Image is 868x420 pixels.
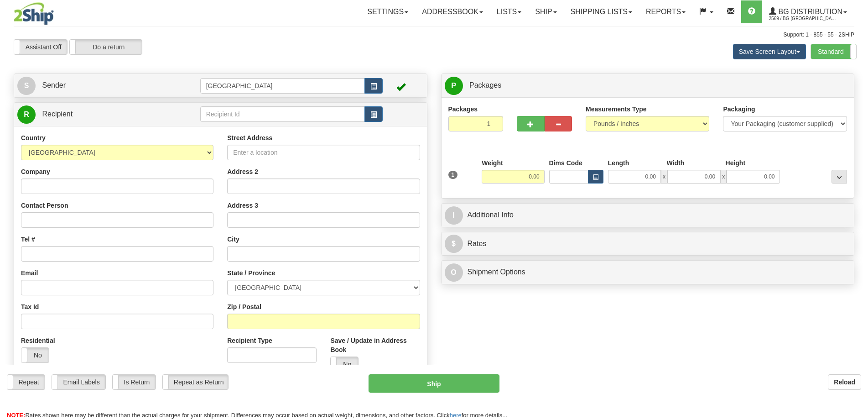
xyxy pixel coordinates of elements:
[113,375,156,389] label: Is Return
[42,110,73,118] span: Recipient
[762,0,854,23] a: BG Distribution 2569 / BG [GEOGRAPHIC_DATA] (PRINCIPAL)
[811,44,856,59] label: Standard
[21,235,35,244] label: Tel #
[21,336,55,345] label: Residential
[227,145,420,160] input: Enter a location
[227,336,272,345] label: Recipient Type
[331,357,358,372] label: No
[21,167,50,176] label: Company
[227,201,258,210] label: Address 3
[490,0,528,23] a: Lists
[586,105,647,114] label: Measurements Type
[17,105,36,124] span: R
[482,158,503,168] label: Weight
[227,133,272,142] label: Street Address
[14,40,67,54] label: Assistant Off
[445,77,463,95] span: P
[360,0,415,23] a: Settings
[448,171,458,179] span: 1
[21,133,46,142] label: Country
[445,206,463,225] span: I
[7,375,45,389] label: Repeat
[549,158,582,168] label: Dims Code
[564,0,639,23] a: Shipping lists
[42,81,66,89] span: Sender
[733,44,806,59] button: Save Screen Layout
[21,201,68,210] label: Contact Person
[445,76,851,95] a: P Packages
[776,8,842,16] span: BG Distribution
[21,302,39,311] label: Tax Id
[769,14,837,23] span: 2569 / BG [GEOGRAPHIC_DATA] (PRINCIPAL)
[227,302,261,311] label: Zip / Postal
[726,158,746,168] label: Height
[528,0,563,23] a: Ship
[834,378,855,386] b: Reload
[445,263,851,282] a: OShipment Options
[445,206,851,225] a: IAdditional Info
[720,170,727,184] span: x
[21,348,49,362] label: No
[723,105,755,114] label: Packaging
[200,78,365,94] input: Sender Id
[227,268,275,278] label: State / Province
[469,81,501,89] span: Packages
[227,235,239,244] label: City
[17,77,36,95] span: S
[14,31,854,39] div: Support: 1 - 855 - 55 - 2SHIP
[445,235,851,253] a: $Rates
[17,76,200,95] a: S Sender
[21,268,38,278] label: Email
[828,374,861,390] button: Reload
[667,158,685,168] label: Width
[445,235,463,253] span: $
[369,374,499,393] button: Ship
[445,263,463,282] span: O
[832,170,847,184] div: ...
[17,105,180,124] a: R Recipient
[163,375,228,389] label: Repeat as Return
[450,412,462,419] a: here
[639,0,692,23] a: Reports
[415,0,490,23] a: Addressbook
[847,163,867,257] iframe: chat widget
[608,158,629,168] label: Length
[70,40,142,54] label: Do a return
[227,167,258,176] label: Address 2
[200,106,365,122] input: Recipient Id
[52,375,105,389] label: Email Labels
[14,2,54,25] img: logo2569.jpg
[7,412,25,419] span: NOTE:
[661,170,667,184] span: x
[448,105,478,114] label: Packages
[330,336,420,354] label: Save / Update in Address Book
